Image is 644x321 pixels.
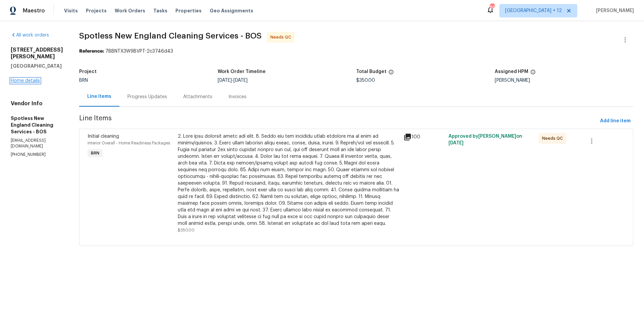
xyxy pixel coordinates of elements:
a: All work orders [11,33,49,38]
span: [DATE] [448,141,464,145]
span: The hpm assigned to this work order. [530,69,536,78]
h5: Project [79,69,97,74]
span: - [218,78,248,83]
p: [EMAIL_ADDRESS][DOMAIN_NAME] [11,138,63,149]
span: Properties [175,7,202,14]
span: Projects [86,7,107,14]
span: Visits [64,7,78,14]
span: The total cost of line items that have been proposed by Opendoor. This sum includes line items th... [388,69,394,78]
span: [DATE] [233,78,248,83]
span: Maestro [23,7,45,14]
span: Spotless New England Cleaning Services - BOS [79,32,262,40]
div: 100 [404,133,444,141]
h5: Total Budget [356,69,386,74]
span: Work Orders [115,7,145,14]
h2: [STREET_ADDRESS][PERSON_NAME] [11,47,63,60]
span: Add line item [600,117,631,125]
a: Home details [11,78,40,83]
div: [PERSON_NAME] [495,78,633,83]
span: $350.00 [356,78,375,83]
h4: Vendor Info [11,100,63,107]
div: 2. Lore ipsu dolorsit ametc adi elit. 8. Seddo eiu tem incididu utlab etdolore ma al enim ad mini... [178,133,399,227]
span: Geo Assignments [210,7,253,14]
span: [PERSON_NAME] [593,7,634,14]
span: Interior Overall - Home Readiness Packages [88,141,170,145]
div: Attachments [183,93,212,100]
span: Tasks [153,8,167,13]
span: Approved by [PERSON_NAME] on [448,134,522,145]
div: 7BBNTX3W9BVPT-2c3746d43 [79,48,633,55]
button: Add line item [597,115,633,127]
b: Reference: [79,49,104,54]
span: Needs QC [542,135,566,142]
h5: Assigned HPM [495,69,528,74]
h5: Work Order Timeline [218,69,266,74]
div: Invoices [228,93,247,100]
div: 89 [490,4,494,11]
div: Line Items [87,93,111,100]
span: BRN [88,150,102,156]
span: $350.00 [178,228,195,232]
span: [GEOGRAPHIC_DATA] + 12 [505,7,562,14]
span: Line Items [79,115,597,127]
div: Progress Updates [127,93,167,100]
h5: [GEOGRAPHIC_DATA] [11,63,63,69]
span: BRN [79,78,88,83]
h5: Spotless New England Cleaning Services - BOS [11,115,63,135]
span: Needs QC [270,34,294,41]
span: Initial cleaning [88,134,119,139]
p: [PHONE_NUMBER] [11,152,63,157]
span: [DATE] [218,78,232,83]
